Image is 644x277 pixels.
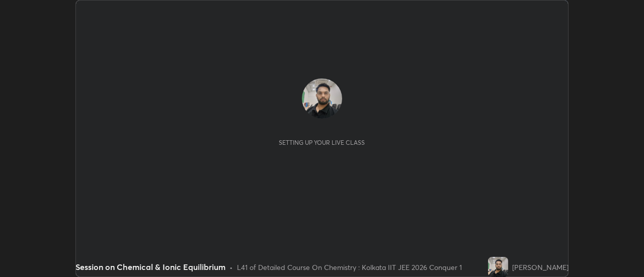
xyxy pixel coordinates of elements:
[229,262,233,272] div: •
[512,262,569,272] div: [PERSON_NAME]
[237,262,462,272] div: L41 of Detailed Course On Chemistry : Kolkata IIT JEE 2026 Conquer 1
[279,139,365,146] div: Setting up your live class
[488,257,508,277] img: ec9c59354687434586b3caf7415fc5ad.jpg
[302,78,342,119] img: ec9c59354687434586b3caf7415fc5ad.jpg
[75,261,225,273] div: Session on Chemical & Ionic Equilibrium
